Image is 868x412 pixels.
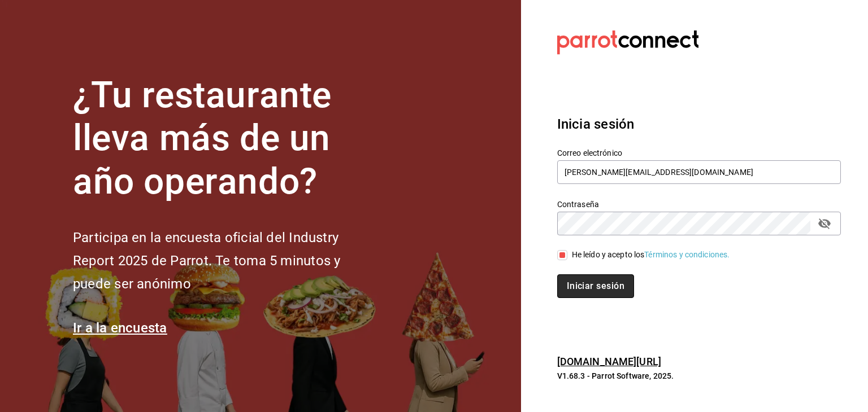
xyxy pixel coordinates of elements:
a: Ir a la encuesta [73,320,167,336]
h3: Inicia sesión [557,114,841,134]
p: V1.68.3 - Parrot Software, 2025. [557,370,841,382]
button: Iniciar sesión [557,274,634,298]
input: Ingresa tu correo electrónico [557,160,841,184]
button: passwordField [815,214,834,233]
h2: Participa en la encuesta oficial del Industry Report 2025 de Parrot. Te toma 5 minutos y puede se... [73,226,378,295]
a: Términos y condiciones. [644,250,730,259]
a: [DOMAIN_NAME][URL] [557,356,661,367]
label: Correo electrónico [557,148,841,156]
div: He leído y acepto los [572,249,730,261]
h1: ¿Tu restaurante lleva más de un año operando? [73,74,378,204]
label: Contraseña [557,200,841,208]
